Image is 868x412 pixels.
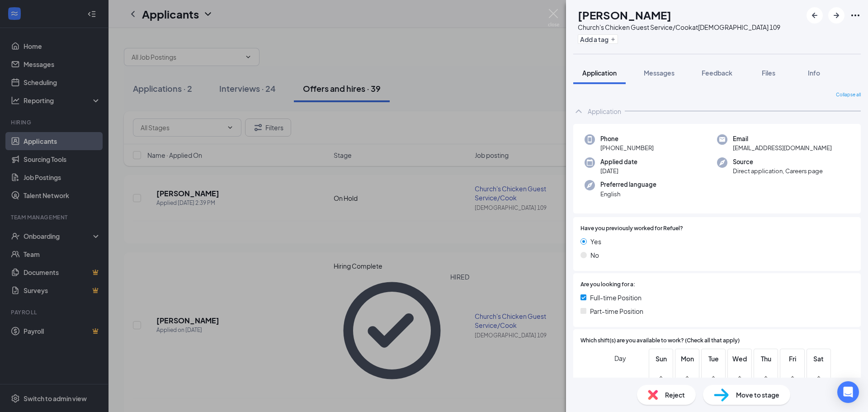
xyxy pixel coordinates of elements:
span: Part-time Position [590,306,643,316]
button: ArrowLeftNew [807,7,823,24]
div: Open Intercom Messenger [837,381,859,403]
span: Preferred language [600,180,656,189]
svg: ArrowLeftNew [809,10,820,21]
span: [PHONE_NUMBER] [600,143,654,152]
svg: Plus [610,37,616,42]
span: Move to stage [736,390,779,400]
svg: ArrowRight [831,10,842,21]
span: Sat [811,354,827,364]
span: Day [614,353,626,363]
h1: [PERSON_NAME] [578,7,671,23]
span: Messages [644,69,675,77]
span: Files [762,69,775,77]
span: Which shift(s) are you available to work? (Check all that apply) [580,336,740,345]
span: [DATE] [600,166,637,175]
span: Phone [600,134,654,143]
span: Thu [758,354,774,364]
span: Source [733,157,823,166]
span: Direct application, Careers page [733,166,823,175]
span: Info [808,69,820,77]
div: Church's Chicken Guest Service/Cook at [DEMOGRAPHIC_DATA] 109 [578,23,780,32]
span: Collapse all [836,91,861,99]
span: [EMAIL_ADDRESS][DOMAIN_NAME] [733,143,832,152]
svg: ChevronUp [573,106,584,117]
span: Feedback [702,69,732,77]
span: Tue [705,354,722,364]
span: No [590,250,599,260]
span: Yes [590,237,601,246]
span: Have you previously worked for Refuel? [580,224,683,233]
span: Email [733,134,832,143]
span: Are you looking for a: [580,280,635,289]
svg: Ellipses [850,10,861,21]
span: Wed [731,354,748,364]
button: ArrowRight [828,7,844,24]
span: Full-time Position [590,293,642,303]
span: Morning [602,372,626,388]
button: PlusAdd a tag [578,34,618,44]
span: Fri [784,354,801,364]
span: Applied date [600,157,637,166]
span: Sun [653,354,669,364]
span: Mon [679,354,695,364]
div: Application [588,107,621,116]
span: English [600,189,656,199]
span: Reject [665,390,685,400]
span: Application [582,69,617,77]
